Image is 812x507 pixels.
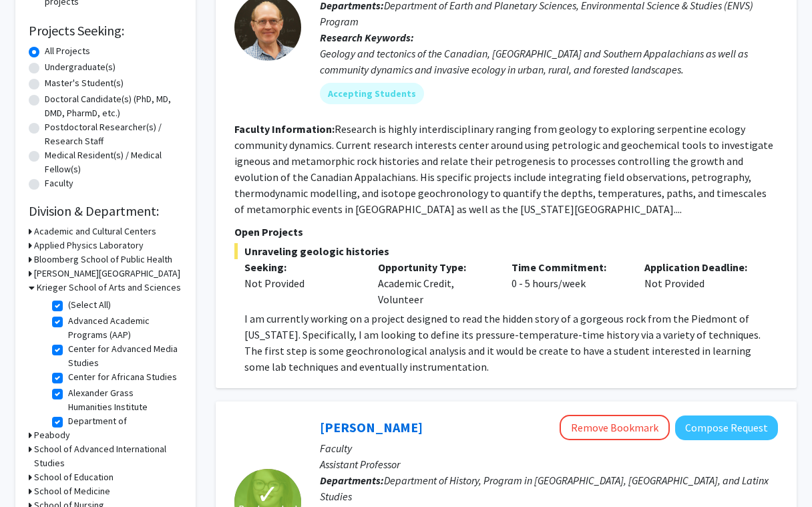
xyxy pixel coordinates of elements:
[37,281,181,295] h3: Krieger School of Arts and Sciences
[234,224,778,240] p: Open Projects
[68,370,177,384] label: Center for Africana Studies
[256,488,279,501] span: ✓
[10,447,57,497] iframe: Chat
[68,314,179,342] label: Advanced Academic Programs (AAP)
[244,275,358,291] div: Not Provided
[560,415,670,440] button: Remove Bookmark
[320,474,769,503] span: Department of History, Program in [GEOGRAPHIC_DATA], [GEOGRAPHIC_DATA], and Latinx Studies
[34,238,144,252] h3: Applied Physics Laboratory
[45,60,116,74] label: Undergraduate(s)
[34,484,110,498] h3: School of Medicine
[68,298,111,312] label: (Select All)
[512,259,625,275] p: Time Commitment:
[34,442,182,470] h3: School of Advanced International Studies
[34,224,156,238] h3: Academic and Cultural Centers
[34,252,172,267] h3: Bloomberg School of Public Health
[34,267,180,281] h3: [PERSON_NAME][GEOGRAPHIC_DATA]
[320,83,424,104] mat-chip: Accepting Students
[675,415,778,440] button: Compose Request to Casey Lurtz
[244,311,778,375] p: I am currently working on a project designed to read the hidden story of a gorgeous rock from the...
[45,44,90,58] label: All Projects
[320,474,384,487] b: Departments:
[634,259,768,307] div: Not Provided
[34,428,70,442] h3: Peabody
[34,470,114,484] h3: School of Education
[68,386,179,414] label: Alexander Grass Humanities Institute
[45,120,182,148] label: Postdoctoral Researcher(s) / Research Staff
[68,342,179,370] label: Center for Advanced Media Studies
[234,122,335,136] b: Faculty Information:
[320,440,778,456] p: Faculty
[320,31,414,44] b: Research Keywords:
[29,23,182,39] h2: Projects Seeking:
[644,259,758,275] p: Application Deadline:
[501,259,635,307] div: 0 - 5 hours/week
[234,243,778,259] span: Unraveling geologic histories
[45,176,73,190] label: Faculty
[320,45,778,77] div: Geology and tectonics of the Canadian, [GEOGRAPHIC_DATA] and Southern Appalachians as well as com...
[320,419,423,436] a: [PERSON_NAME]
[320,456,778,472] p: Assistant Professor
[368,259,501,307] div: Academic Credit, Volunteer
[45,92,182,120] label: Doctoral Candidate(s) (PhD, MD, DMD, PharmD, etc.)
[29,203,182,219] h2: Division & Department:
[244,259,358,275] p: Seeking:
[45,76,124,90] label: Master's Student(s)
[234,122,773,216] fg-read-more: Research is highly interdisciplinary ranging from geology to exploring serpentine ecology communi...
[378,259,491,275] p: Opportunity Type:
[68,414,179,442] label: Department of Anthropology
[45,148,182,176] label: Medical Resident(s) / Medical Fellow(s)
